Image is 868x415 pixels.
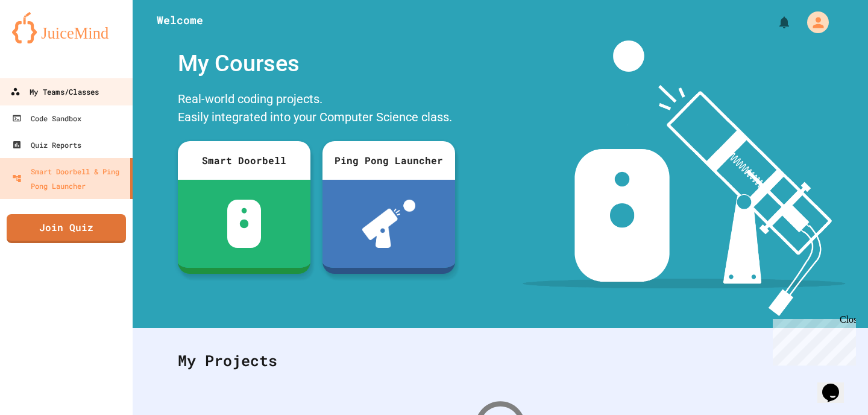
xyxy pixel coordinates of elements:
div: My Projects [166,337,835,384]
div: My Teams/Classes [10,84,99,100]
div: My Account [794,8,832,36]
img: sdb-white.svg [227,200,262,248]
iframe: chat widget [768,314,856,366]
div: Real-world coding projects. Easily integrated into your Computer Science class. [172,87,461,132]
iframe: chat widget [817,367,856,403]
div: Code Sandbox [12,111,81,125]
div: Ping Pong Launcher [322,141,455,180]
div: Quiz Reports [12,138,81,152]
a: Join Quiz [7,214,126,243]
img: banner-image-my-projects.png [523,40,846,316]
div: My Courses [172,40,461,87]
img: logo-orange.svg [12,12,121,43]
div: Smart Doorbell [178,141,310,180]
img: ppl-with-ball.png [362,200,416,248]
div: Chat with us now!Close [5,5,83,77]
div: Smart Doorbell & Ping Pong Launcher [12,164,125,193]
div: My Notifications [755,12,794,33]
